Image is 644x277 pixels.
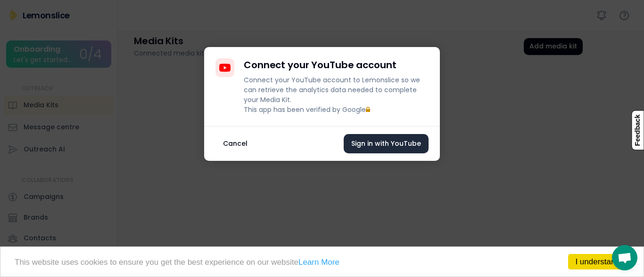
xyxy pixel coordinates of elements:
div: Connect your YouTube account to Lemonslice so we can retrieve the analytics data needed to comple... [244,75,429,115]
p: This website uses cookies to ensure you get the best experience on our website [15,258,629,266]
button: Cancel [215,134,255,153]
a: Open chat [612,245,637,270]
a: I understand! [568,254,629,269]
img: YouTubeIcon.svg [219,62,231,73]
h4: Connect your YouTube account [244,58,396,71]
a: Learn More [298,258,339,267]
button: Sign in with YouTube [344,134,429,153]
